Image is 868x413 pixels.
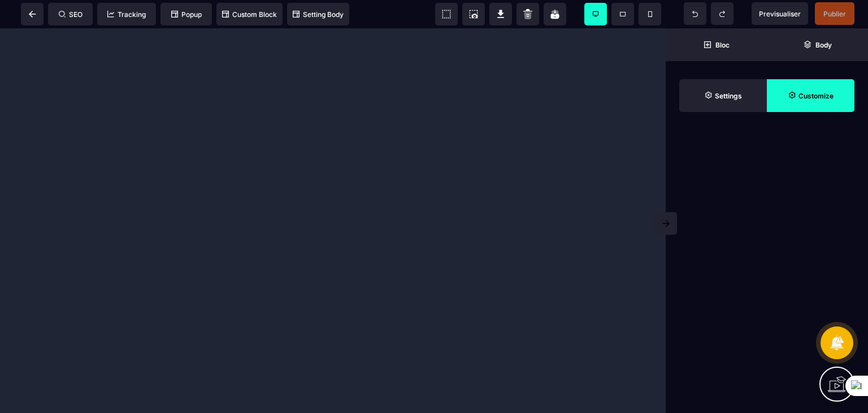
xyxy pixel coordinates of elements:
span: Open Style Manager [767,79,854,112]
span: Tracking [107,10,146,19]
strong: Body [815,41,832,49]
strong: Bloc [715,41,730,49]
span: Custom Block [222,10,277,19]
strong: Settings [715,92,742,100]
span: View components [435,3,458,25]
span: Preview [752,2,808,25]
span: Setting Body [293,10,344,19]
span: Screenshot [462,3,485,25]
span: Previsualiser [759,10,801,18]
span: Settings [679,79,767,112]
span: Open Layer Manager [767,28,868,61]
strong: Customize [798,92,834,100]
span: Popup [171,10,202,19]
span: Publier [823,10,846,18]
span: SEO [59,10,83,19]
span: Open Blocks [666,28,767,61]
